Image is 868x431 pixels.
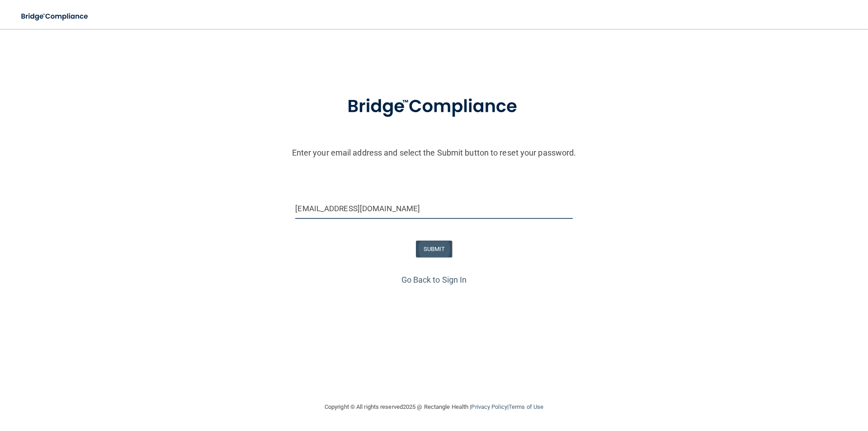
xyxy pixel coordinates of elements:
[416,241,453,257] button: SUBMIT
[295,199,572,219] input: Email
[401,275,467,284] a: Go Back to Sign In
[509,403,543,410] a: Terms of Use
[14,7,97,26] img: bridge_compliance_login_screen.278c3ca4.svg
[329,83,539,130] img: bridge_compliance_login_screen.278c3ca4.svg
[269,393,599,422] div: Copyright © All rights reserved 2025 @ Rectangle Health | |
[471,403,507,410] a: Privacy Policy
